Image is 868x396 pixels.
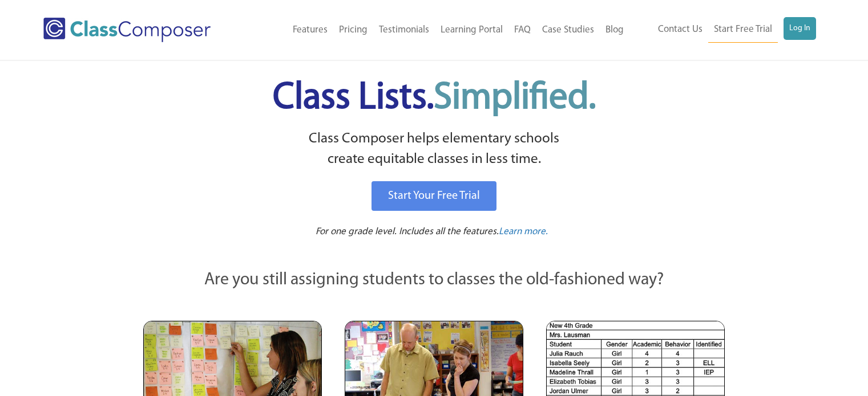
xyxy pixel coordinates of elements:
a: Case Studies [536,18,600,43]
span: For one grade level. Includes all the features. [316,227,499,236]
a: Testimonials [373,18,435,43]
p: Class Composer helps elementary schools create equitable classes in less time. [142,129,727,170]
span: Start Your Free Trial [388,190,480,202]
a: Log In [784,17,816,40]
img: Class Composer [43,18,211,42]
span: Simplified. [434,80,596,117]
a: Blog [600,18,629,43]
a: Features [287,18,333,43]
p: Are you still assigning students to classes the old-fashioned way? [143,268,725,293]
span: Class Lists. [273,80,596,117]
a: Learning Portal [435,18,508,43]
a: Start Free Trial [708,17,778,43]
a: Contact Us [652,17,708,42]
a: Learn more. [499,225,548,239]
a: Pricing [333,18,373,43]
nav: Header Menu [247,18,629,43]
span: Learn more. [499,227,548,236]
nav: Header Menu [629,17,816,43]
a: FAQ [508,18,536,43]
a: Start Your Free Trial [372,181,496,211]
